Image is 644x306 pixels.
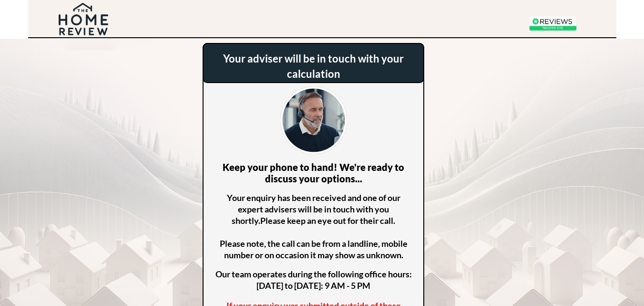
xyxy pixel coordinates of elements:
span: Our team operates during the following office hours: [DATE] to [DATE]: 9 AM - 5 PM [215,269,412,291]
strong: Keep your phone to hand! We're ready to discuss your options... [223,161,404,184]
span: Your adviser will be in touch with your calculation [223,52,404,80]
span: Please keep an eye out for their call. [260,215,395,226]
span: Please note, the call can be from a landline, mobile number or on occasion it may show as unknown. [220,215,408,260]
span: Your enquiry has been received and one of our expert advisers will be in touch with you shortly. [227,192,400,226]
